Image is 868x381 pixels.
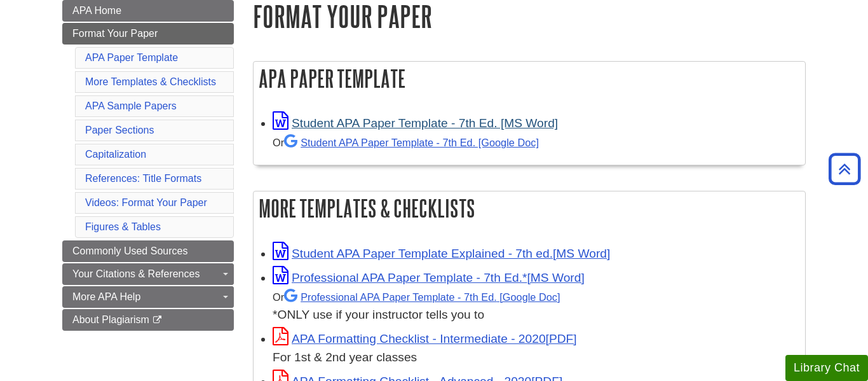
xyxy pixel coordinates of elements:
[273,271,585,284] a: Link opens in new window
[273,287,799,325] div: *ONLY use if your instructor tells you to
[62,240,234,262] a: Commonly Used Sources
[72,28,158,39] span: Format Your Paper
[284,137,539,148] a: Student APA Paper Template - 7th Ed. [Google Doc]
[72,268,200,279] span: Your Citations & References
[273,291,560,303] small: Or
[85,52,178,63] a: APA Paper Template
[62,286,234,308] a: More APA Help
[72,5,121,16] span: APA Home
[62,23,234,45] a: Format Your Paper
[72,291,140,302] span: More APA Help
[152,316,163,324] i: This link opens in a new window
[273,116,558,130] a: Link opens in new window
[824,160,865,177] a: Back to Top
[85,100,177,111] a: APA Sample Papers
[72,314,149,325] span: About Plagiarism
[62,263,234,285] a: Your Citations & References
[254,62,805,95] h2: APA Paper Template
[273,247,610,260] a: Link opens in new window
[85,197,207,208] a: Videos: Format Your Paper
[85,173,201,184] a: References: Title Formats
[273,137,539,148] small: Or
[273,349,799,367] div: For 1st & 2nd year classes
[85,221,161,232] a: Figures & Tables
[273,332,577,345] a: Link opens in new window
[85,125,154,135] a: Paper Sections
[85,76,216,87] a: More Templates & Checklists
[62,309,234,331] a: About Plagiarism
[85,149,146,160] a: Capitalization
[254,191,805,225] h2: More Templates & Checklists
[284,291,560,303] a: Professional APA Paper Template - 7th Ed.
[72,246,187,256] span: Commonly Used Sources
[785,355,868,381] button: Library Chat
